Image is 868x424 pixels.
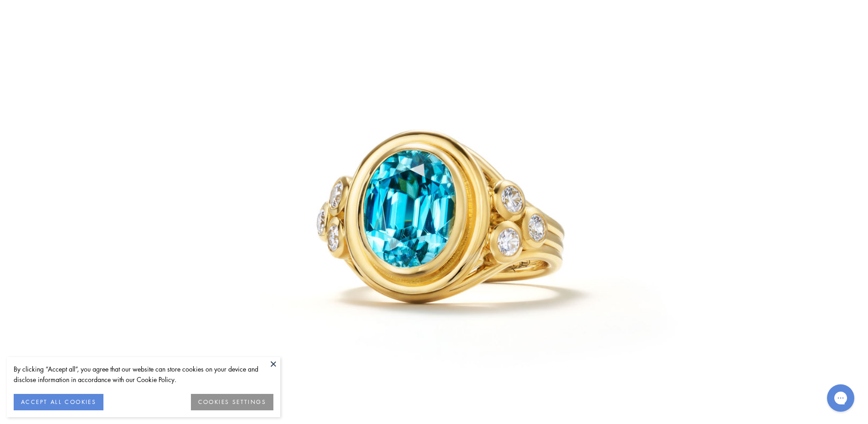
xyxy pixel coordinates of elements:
[14,364,273,385] div: By clicking “Accept all”, you agree that our website can store cookies on your device and disclos...
[822,381,859,415] iframe: Gorgias live chat messenger
[14,394,103,410] button: ACCEPT ALL COOKIES
[191,394,273,410] button: COOKIES SETTINGS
